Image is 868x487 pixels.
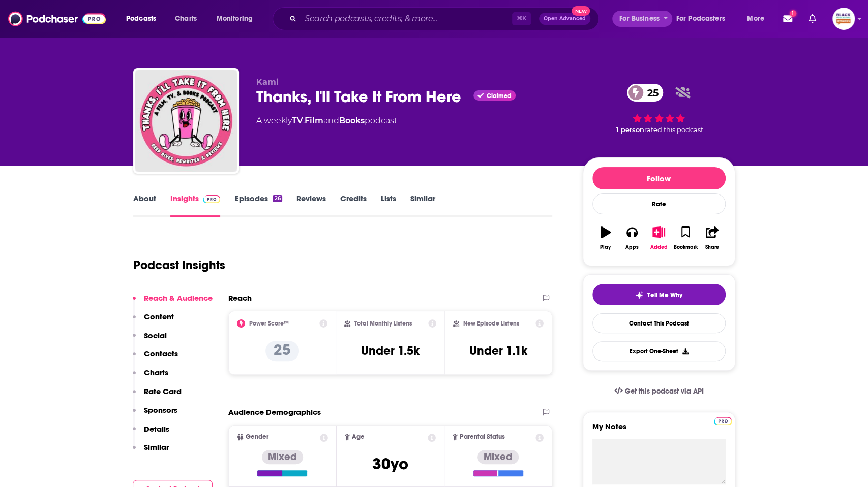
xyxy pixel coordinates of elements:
img: Thanks, I'll Take It From Here [135,70,237,172]
a: Lists [381,193,396,217]
a: Film [305,116,323,125]
a: Get this podcast via API [606,379,712,404]
button: Export One-Sheet [592,341,726,361]
p: Similar [144,442,169,452]
div: A weekly podcast [256,115,397,127]
button: Content [133,312,174,331]
span: Gender [246,434,268,440]
span: Tell Me Why [647,291,682,299]
div: Share [705,244,719,250]
span: 1 [790,10,796,17]
a: Books [339,116,365,125]
button: Apps [619,220,645,256]
p: Content [144,312,174,321]
h1: Podcast Insights [133,257,225,273]
a: Show notifications dropdown [804,10,820,27]
button: Social [133,331,167,349]
button: open menu [119,11,169,27]
span: 1 person [616,126,644,134]
img: User Profile [832,8,855,30]
img: Podchaser Pro [203,195,221,203]
button: Charts [133,368,168,386]
p: Details [144,424,169,434]
span: ⌘ K [512,12,531,25]
span: Kami [256,77,279,87]
img: Podchaser - Follow, Share and Rate Podcasts [8,9,106,28]
span: Open Advanced [544,16,586,21]
button: tell me why sparkleTell Me Why [592,284,726,305]
span: For Podcasters [676,12,725,26]
span: Age [352,434,365,440]
button: Show profile menu [832,8,855,30]
div: 25 1 personrated this podcast [583,77,735,140]
p: Contacts [144,349,178,359]
span: Parental Status [460,434,505,440]
span: and [323,116,339,125]
img: Podchaser Pro [714,417,732,425]
button: open menu [670,11,740,27]
button: Bookmark [672,220,699,256]
p: Charts [144,368,168,377]
label: My Notes [592,421,726,439]
div: Mixed [477,450,519,464]
p: Rate Card [144,386,182,396]
button: Sponsors [133,405,177,424]
p: Reach & Audience [144,293,213,303]
span: Logged in as blackpodcastingawards [832,8,855,30]
h2: Audience Demographics [228,407,321,417]
a: Credits [340,193,367,217]
a: Pro website [714,415,732,425]
h2: Total Monthly Listens [354,320,412,327]
p: 25 [265,341,299,361]
button: Similar [133,442,169,461]
div: Mixed [262,450,303,464]
span: , [303,116,305,125]
a: 25 [627,84,664,102]
button: Share [699,220,725,256]
a: Charts [168,11,203,27]
button: Added [645,220,672,256]
div: Bookmark [673,244,697,250]
button: Details [133,424,169,443]
div: Apps [625,244,639,250]
span: More [747,12,764,26]
div: 26 [273,195,282,202]
span: Charts [175,12,197,26]
button: open menu [740,11,777,27]
span: Claimed [487,93,512,99]
span: For Business [619,12,660,26]
img: tell me why sparkle [635,291,643,299]
a: Similar [410,193,435,217]
button: open menu [612,11,672,27]
h3: Under 1.5k [361,343,420,359]
a: InsightsPodchaser Pro [170,193,221,217]
a: Contact This Podcast [592,313,726,333]
a: Show notifications dropdown [779,10,796,27]
div: Rate [592,193,726,214]
span: 30 yo [372,454,408,474]
span: Monitoring [217,12,253,26]
a: Reviews [296,193,326,217]
button: Follow [592,167,726,189]
span: Podcasts [126,12,156,26]
h2: New Episode Listens [463,320,519,327]
button: Reach & Audience [133,293,213,312]
p: Social [144,331,167,340]
button: Open AdvancedNew [539,13,590,25]
button: Play [592,220,619,256]
h2: Power Score™ [249,320,289,327]
button: Contacts [133,349,178,368]
span: 25 [637,84,664,102]
button: open menu [209,11,266,27]
a: Episodes26 [234,193,282,217]
input: Search podcasts, credits, & more... [301,11,512,27]
button: Rate Card [133,386,182,405]
h2: Reach [228,293,252,303]
span: New [572,6,590,16]
span: rated this podcast [644,126,703,134]
p: Sponsors [144,405,177,415]
div: Search podcasts, credits, & more... [282,7,609,30]
h3: Under 1.1k [469,343,527,359]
